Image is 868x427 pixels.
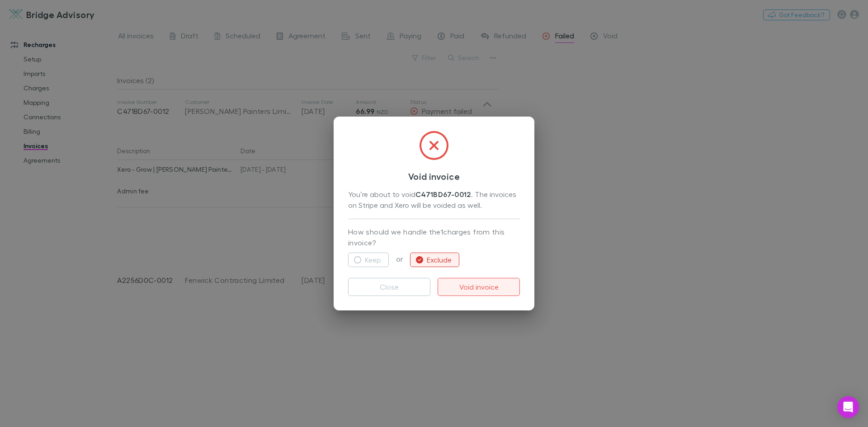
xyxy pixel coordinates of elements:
[389,254,410,263] span: or
[348,189,520,211] div: You’re about to void . The invoices on Stripe and Xero will be voided as well.
[348,171,520,182] h3: Void invoice
[348,226,520,249] p: How should we handle the 1 charges from this invoice?
[415,190,471,199] strong: C471BD67-0012
[837,396,859,418] div: Open Intercom Messenger
[410,253,459,267] button: Exclude
[438,278,520,296] button: Void invoice
[348,253,389,267] button: Keep
[348,278,430,296] button: Close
